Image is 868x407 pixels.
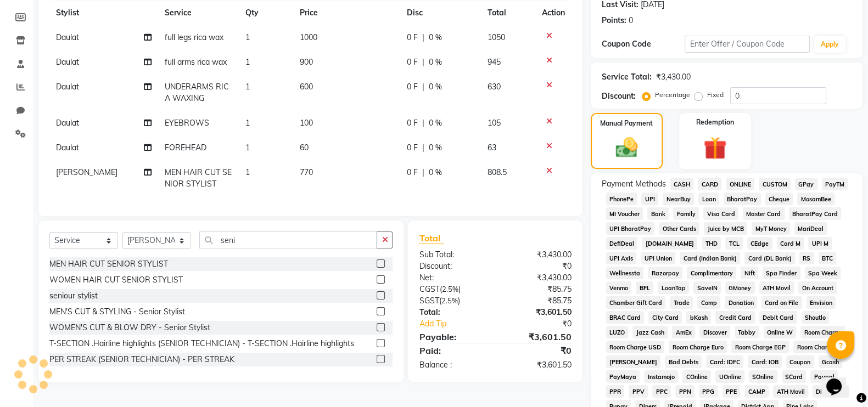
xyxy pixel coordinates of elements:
[723,385,741,398] span: PPE
[495,261,580,272] div: ₹0
[602,15,626,26] div: Points:
[199,231,377,248] input: Search or Scan
[411,261,495,272] div: Discount:
[698,193,719,205] span: Loan
[735,326,759,338] span: Tabby
[814,36,845,53] button: Apply
[794,222,827,235] span: MariDeal
[488,167,507,177] span: 808.5
[744,252,795,264] span: Card (DL Bank)
[495,359,580,371] div: ₹3,601.50
[652,385,671,398] span: PPC
[602,178,666,190] span: Payment Methods
[407,81,418,93] span: 0 F
[300,167,313,177] span: 770
[699,326,730,338] span: Discover
[600,118,653,128] label: Manual Payment
[422,81,424,93] span: |
[744,385,769,398] span: CAMP
[761,296,802,309] span: Card on File
[813,385,849,398] span: Dittor App
[606,311,645,324] span: BRAC Card
[407,32,418,43] span: 0 F
[49,306,185,318] div: MEN'S CUT & STYLING - Senior Stylist
[656,71,691,83] div: ₹3,430.00
[407,117,418,129] span: 0 F
[673,207,699,220] span: Family
[429,167,442,178] span: 0 %
[805,267,841,279] span: Spa Week
[699,385,718,398] span: PPG
[741,267,758,279] span: Nift
[655,90,690,100] label: Percentage
[675,385,695,398] span: PPN
[481,1,535,25] th: Total
[669,341,727,353] span: Room Charge Euro
[411,295,495,307] div: ( )
[798,281,837,294] span: On Account
[165,143,206,152] span: FOREHEAD
[789,207,842,220] span: BharatPay Card
[715,311,755,324] span: Credit Card
[165,32,223,42] span: full legs rica wax
[411,330,495,343] div: Payable:
[488,57,501,67] span: 945
[782,370,807,383] span: SCard
[422,142,424,154] span: |
[795,178,817,190] span: GPay
[773,385,808,398] span: ATH Movil
[629,15,633,26] div: 0
[702,237,721,250] span: THD
[488,32,505,42] span: 1050
[670,178,694,190] span: CASH
[606,385,625,398] span: PPR
[810,370,838,383] span: Paypal
[606,370,640,383] span: PayMaya
[411,284,495,295] div: ( )
[642,237,697,250] span: [DOMAIN_NAME]
[659,222,699,235] span: Other Cards
[647,207,669,220] span: Bank
[411,307,495,318] div: Total:
[807,296,836,309] span: Envision
[495,295,580,307] div: ₹85.75
[422,167,424,178] span: |
[300,143,309,152] span: 60
[680,252,740,264] span: Card (Indian Bank)
[495,272,580,284] div: ₹3,430.00
[429,142,442,154] span: 0 %
[293,1,400,25] th: Price
[743,207,785,220] span: Master Card
[411,249,495,261] div: Sub Total:
[419,284,439,294] span: CGST
[686,311,711,324] span: bKash
[49,274,183,286] div: WOMEN HAIR CUT SENIOR STYLIST
[535,1,572,25] th: Action
[636,281,653,294] span: BFL
[419,233,444,244] span: Total
[411,359,495,371] div: Balance :
[165,167,232,189] span: MEN HAIR CUT SENIOR STYLIST
[509,318,580,330] div: ₹0
[56,167,117,177] span: [PERSON_NAME]
[763,267,800,279] span: Spa Finder
[422,56,424,68] span: |
[822,178,848,190] span: PayTM
[786,355,814,368] span: Coupon
[495,249,580,261] div: ₹3,430.00
[239,1,293,25] th: Qty
[797,193,835,205] span: MosamBee
[245,118,250,128] span: 1
[606,237,638,250] span: DefiDeal
[49,1,158,25] th: Stylist
[606,326,629,338] span: LUZO
[819,355,843,368] span: Gcash
[648,311,682,324] span: City Card
[245,32,250,42] span: 1
[300,82,313,92] span: 600
[707,90,724,100] label: Fixed
[49,290,98,302] div: seniour stylist
[748,355,782,368] span: Card: IOB
[488,118,501,128] span: 105
[56,32,79,42] span: Daulat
